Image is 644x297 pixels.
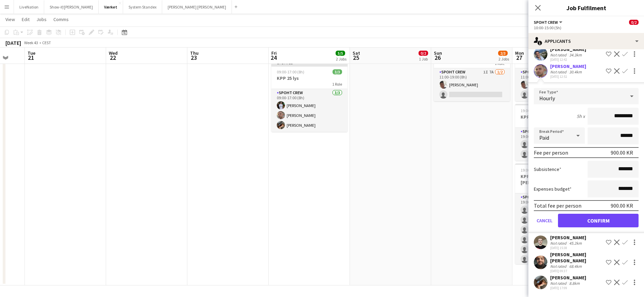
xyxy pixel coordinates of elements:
button: Confirm [558,214,639,227]
span: 0/2 [419,51,428,56]
div: 30.4km [568,69,583,74]
div: [PERSON_NAME] [550,46,586,52]
div: [DATE] 15:38 [550,246,586,250]
span: 3/3 [333,69,342,74]
button: Cancel [534,214,555,227]
span: Sun [434,50,442,56]
span: Tue [28,50,35,56]
a: Comms [51,15,71,24]
div: 900.00 KR [611,202,633,209]
span: 26 [433,54,442,62]
div: 2 Jobs [336,56,346,62]
div: Not rated [550,281,568,286]
div: [DATE] 12:51 [550,74,586,79]
span: Fri [271,50,277,56]
span: Week 43 [22,40,39,45]
span: 5/5 [336,51,345,56]
app-job-card: 19:00-00:00 (5h) (Tue)0/6KPP 25 lys ,lyd og husets [PERSON_NAME]1 RoleSpoht Crew6A0/619:00-00:00 ... [515,163,591,264]
span: 1 Role [332,82,342,87]
div: Total fee per person [534,202,581,209]
app-card-role: Spoht Crew1I6A1/211:00-21:00 (10h)[PERSON_NAME] [515,68,591,101]
span: 19:00-00:00 (5h) (Tue) [521,168,558,173]
div: [DATE] 12:42 [550,57,586,62]
button: Show-if/[PERSON_NAME] [44,0,99,14]
div: [DATE] 17:09 [550,286,586,290]
span: Jobs [36,16,47,22]
span: Spoht Crew [534,20,558,25]
span: Comms [53,16,69,22]
div: 34.3km [568,52,583,57]
span: Wed [109,50,118,56]
span: 22 [108,54,118,62]
h3: KPP 25 DR [515,114,591,120]
div: Not rated [550,241,568,246]
span: Mon [515,50,524,56]
div: 8.8km [568,281,581,286]
a: View [3,15,18,24]
label: Subsistence [534,166,561,172]
span: 21 [27,54,35,62]
div: [PERSON_NAME] [PERSON_NAME] [550,251,603,264]
span: Hourly [539,95,555,102]
div: Applicants [528,33,644,49]
div: [DATE] 09:37 [550,269,603,273]
div: [DATE] [5,39,21,46]
button: [PERSON_NAME] [PERSON_NAME] [162,0,232,14]
div: 5h x [577,113,585,119]
span: 19:00-00:00 (5h) (Tue) [521,108,558,113]
div: Fee per person [534,149,568,156]
span: Edit [22,16,30,22]
span: Paid [539,134,549,141]
div: 10:00-15:00 (5h) [534,25,639,30]
app-job-card: Updated09:00-17:00 (8h)3/3KPP 25 lys1 RoleSpoht Crew3/309:00-17:00 (8h)[PERSON_NAME][PERSON_NAME]... [271,60,348,132]
span: 2/3 [498,51,508,56]
div: CEST [42,40,51,45]
app-card-role: Spoht Crew1I7A1/211:00-19:00 (8h)[PERSON_NAME] [434,68,510,101]
app-card-role: Spoht Crew3/309:00-17:00 (8h)[PERSON_NAME][PERSON_NAME][PERSON_NAME] [271,89,348,132]
div: [PERSON_NAME] [550,63,586,69]
span: View [5,16,15,22]
div: 1 Job [419,56,428,62]
h3: Job Fulfilment [528,3,644,12]
div: 68.4km [568,264,583,269]
div: 2 Jobs [498,56,509,62]
span: 27 [514,54,524,62]
label: Expenses budget [534,186,572,192]
app-job-card: 11:00-21:00 (10h)1/2KPP 25 DR Stagehands1 RoleSpoht Crew1I6A1/211:00-21:00 (10h)[PERSON_NAME] [515,45,591,101]
div: Not rated [550,52,568,57]
span: 24 [270,54,277,62]
span: 25 [352,54,360,62]
button: LiveNation [14,0,44,14]
div: 45.2km [568,241,583,246]
app-job-card: 11:00-19:00 (8h)1/2KPP 25 DR Stagehands1 RoleSpoht Crew1I7A1/211:00-19:00 (8h)[PERSON_NAME] [434,45,510,101]
h3: KPP 25 lys [271,75,348,81]
button: System Standex [123,0,162,14]
app-card-role: Spoht Crew4A0/219:00-00:00 (5h) [515,128,591,161]
app-job-card: 19:00-00:00 (5h) (Tue)0/2KPP 25 DR1 RoleSpoht Crew4A0/219:00-00:00 (5h) [515,104,591,161]
a: Jobs [34,15,49,24]
button: Værket [99,0,123,14]
span: Thu [190,50,199,56]
span: Sat [353,50,360,56]
div: Not rated [550,264,568,269]
app-card-role: Spoht Crew6A0/619:00-00:00 (5h) [515,193,591,266]
div: [PERSON_NAME] [550,275,586,281]
span: 0/2 [629,20,639,25]
a: Edit [19,15,32,24]
div: Not rated [550,69,568,74]
button: Spoht Crew [534,20,563,25]
span: 09:00-17:00 (8h) [277,69,304,74]
h3: KPP 25 lys ,lyd og husets [PERSON_NAME] [515,173,591,186]
div: 900.00 KR [611,149,633,156]
span: 23 [189,54,199,62]
div: [PERSON_NAME] [550,234,586,241]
